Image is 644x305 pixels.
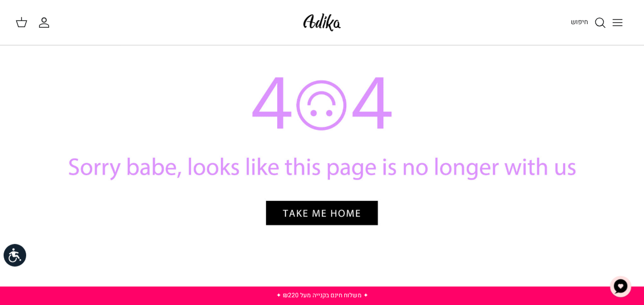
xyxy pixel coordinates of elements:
button: צ'אט [605,271,636,302]
img: Adika IL [300,10,344,34]
a: ✦ משלוח חינם בקנייה מעל ₪220 ✦ [276,291,368,300]
a: חיפוש [571,16,606,29]
a: החשבון שלי [38,16,54,29]
button: Toggle menu [606,11,629,34]
span: חיפוש [571,17,588,27]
